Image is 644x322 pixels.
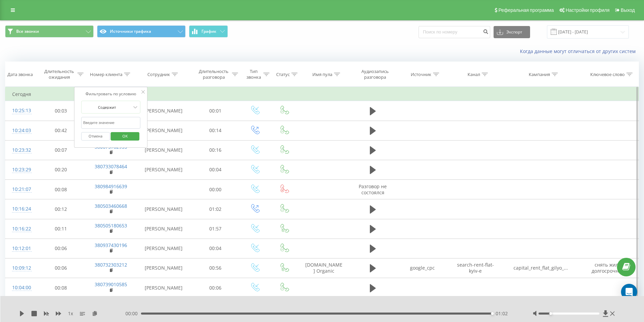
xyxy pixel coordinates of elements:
span: График [201,29,216,34]
td: 00:08 [37,180,86,199]
td: [PERSON_NAME] [136,121,191,140]
td: 00:04 [191,160,240,179]
div: Open Intercom Messenger [621,284,637,300]
div: 10:16:22 [12,222,30,236]
td: [PERSON_NAME] [136,140,191,160]
div: Статус [276,72,290,77]
td: 00:07 [37,140,86,160]
div: Ключевое слово [590,72,625,77]
div: 10:12:01 [12,242,30,255]
td: 01:57 [191,219,240,239]
td: 00:16 [191,140,240,160]
div: 10:23:32 [12,144,30,157]
button: Отмена [81,132,110,141]
td: 00:56 [191,258,240,278]
td: [DOMAIN_NAME] Organic [299,258,349,278]
div: 10:21:07 [12,183,30,196]
td: 00:03 [37,101,86,121]
span: Разговор не состоялся [359,183,387,196]
td: [PERSON_NAME] [136,199,191,219]
button: Экспорт [494,26,530,38]
span: Реферальная программа [498,7,554,13]
input: Поиск по номеру [419,26,490,38]
td: 00:06 [191,278,240,298]
div: Аудиозапись разговора [355,69,395,80]
td: [PERSON_NAME] [136,258,191,278]
td: [PERSON_NAME] [136,278,191,298]
td: 00:42 [37,121,86,140]
a: 380739010585 [95,281,127,288]
td: [PERSON_NAME] [136,219,191,239]
div: Источник [411,72,431,77]
div: Номер клиента [90,72,122,77]
button: Источники трафика [97,25,186,38]
span: Выход [621,7,635,13]
td: 00:00 [191,180,240,199]
td: 00:12 [37,199,86,219]
td: search-rent-flat-kyiv-e [449,258,502,278]
td: 00:11 [37,219,86,239]
div: Дата звонка [7,72,33,77]
div: Accessibility label [491,312,494,315]
button: Все звонки [5,25,94,38]
a: Когда данные могут отличаться от других систем [520,48,639,54]
span: OK [116,131,135,141]
td: 01:02 [191,199,240,219]
a: 380505180653 [95,222,127,229]
input: Введите значение [81,117,141,129]
td: [PERSON_NAME] [136,239,191,258]
div: 10:09:12 [12,262,30,275]
div: Кампания [529,72,550,77]
td: 00:20 [37,160,86,179]
td: [PERSON_NAME] [136,101,191,121]
td: [PERSON_NAME] [136,160,191,179]
div: 10:04:00 [12,281,30,294]
div: 10:25:13 [12,104,30,117]
td: google_cpc [396,258,449,278]
span: Настройки профиля [566,7,610,13]
div: Имя пула [312,72,332,77]
span: capital_rent_flat_gilyo_... [514,265,568,271]
td: 00:08 [37,278,86,298]
td: Сегодня [5,88,639,101]
div: 10:16:24 [12,202,30,216]
a: 380937430196 [95,242,127,248]
span: снять жилье долгосрочно ... [592,262,627,274]
div: Фильтровать по условию [81,91,141,97]
div: 10:24:03 [12,124,30,137]
div: Канал [468,72,480,77]
div: Длительность ожидания [43,69,76,80]
span: 01:02 [496,310,508,317]
td: 00:06 [37,258,86,278]
div: Тип звонка [246,69,262,80]
td: 00:06 [37,239,86,258]
button: OK [111,132,140,141]
div: Accessibility label [549,312,552,315]
td: 00:04 [191,239,240,258]
button: График [189,25,228,38]
a: 380984916639 [95,183,127,190]
div: 10:23:29 [12,163,30,176]
div: Сотрудник [147,72,170,77]
td: 00:14 [191,121,240,140]
div: Длительность разговора [197,69,231,80]
span: 00:00 [125,310,141,317]
span: Все звонки [16,29,39,34]
a: 380503460668 [95,203,127,209]
span: 1 x [68,310,73,317]
a: 380732303212 [95,262,127,268]
a: 380733078464 [95,163,127,170]
td: 00:01 [191,101,240,121]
